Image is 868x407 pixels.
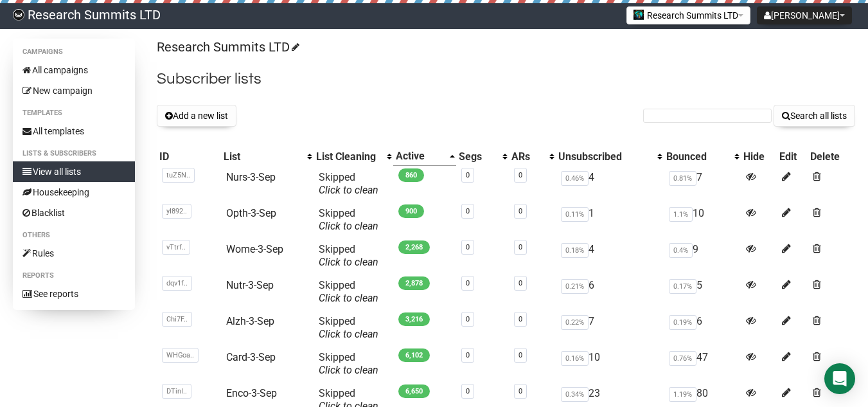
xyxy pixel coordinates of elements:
[13,44,135,60] li: Campaigns
[561,207,589,222] span: 0.11%
[808,147,855,166] th: Delete: No sort applied, sorting is disabled
[393,147,456,166] th: Active: Ascending sort applied, activate to apply a descending sort
[664,238,740,274] td: 9
[319,256,378,268] a: Click to clean
[518,279,522,287] a: 0
[162,204,191,219] span: yI892..
[13,9,24,21] img: bccbfd5974049ef095ce3c15df0eef5a
[556,310,664,346] td: 7
[226,351,276,363] a: Card-3-Sep
[558,150,651,163] div: Unsubscribed
[226,387,277,399] a: Enco-3-Sep
[13,284,135,304] a: See reports
[556,166,664,202] td: 4
[556,238,664,274] td: 4
[13,146,135,161] li: Lists & subscribers
[226,171,276,183] a: Nurs-3-Sep
[518,171,522,179] a: 0
[159,150,218,163] div: ID
[466,315,470,323] a: 0
[561,243,589,258] span: 0.18%
[779,150,805,163] div: Edit
[13,228,135,243] li: Others
[162,312,192,327] span: Chi7F..
[226,315,274,327] a: Alzh-3-Sep
[633,10,644,20] img: 2.jpg
[319,184,378,196] a: Click to clean
[162,240,190,255] span: vTtrf..
[669,207,693,222] span: 1.1%
[224,150,301,163] div: List
[669,279,696,294] span: 0.17%
[518,387,522,395] a: 0
[556,147,664,166] th: Unsubscribed: No sort applied, activate to apply an ascending sort
[398,276,430,290] span: 2,878
[561,279,589,294] span: 0.21%
[13,60,135,80] a: All campaigns
[669,243,693,258] span: 0.4%
[162,168,195,183] span: tuZ5N..
[162,276,192,291] span: dqv1f..
[319,364,378,376] a: Click to clean
[226,243,283,255] a: Wome-3-Sep
[13,268,135,284] li: Reports
[669,171,696,186] span: 0.81%
[398,204,424,218] span: 900
[13,161,135,182] a: View all lists
[466,171,470,179] a: 0
[314,147,393,166] th: List Cleaning: No sort applied, activate to apply an ascending sort
[226,207,276,219] a: Opth-3-Sep
[664,202,740,238] td: 10
[162,384,191,399] span: DTinI..
[664,147,740,166] th: Bounced: No sort applied, activate to apply an ascending sort
[157,68,855,91] h2: Subscriber lists
[466,207,470,215] a: 0
[157,147,221,166] th: ID: No sort applied, sorting is disabled
[456,147,509,166] th: Segs: No sort applied, activate to apply an ascending sort
[398,168,424,182] span: 860
[518,243,522,251] a: 0
[666,150,727,163] div: Bounced
[13,203,135,223] a: Blacklist
[741,147,777,166] th: Hide: No sort applied, sorting is disabled
[13,121,135,141] a: All templates
[13,182,135,203] a: Housekeeping
[626,6,750,24] button: Research Summits LTD
[396,150,443,163] div: Active
[157,105,236,127] button: Add a new list
[319,171,378,196] span: Skipped
[319,243,378,268] span: Skipped
[157,39,297,55] a: Research Summits LTD
[669,315,696,330] span: 0.19%
[316,150,380,163] div: List Cleaning
[810,150,853,163] div: Delete
[518,351,522,359] a: 0
[561,351,589,366] span: 0.16%
[319,220,378,232] a: Click to clean
[398,240,430,254] span: 2,268
[556,202,664,238] td: 1
[13,243,135,264] a: Rules
[561,171,589,186] span: 0.46%
[13,80,135,101] a: New campaign
[664,346,740,382] td: 47
[777,147,808,166] th: Edit: No sort applied, sorting is disabled
[757,6,852,24] button: [PERSON_NAME]
[466,351,470,359] a: 0
[466,243,470,251] a: 0
[398,384,430,398] span: 6,650
[518,207,522,215] a: 0
[319,315,378,340] span: Skipped
[398,348,430,362] span: 6,102
[466,279,470,287] a: 0
[664,166,740,202] td: 7
[824,363,855,394] div: Open Intercom Messenger
[664,310,740,346] td: 6
[509,147,556,166] th: ARs: No sort applied, activate to apply an ascending sort
[319,351,378,376] span: Skipped
[561,387,589,402] span: 0.34%
[511,150,543,163] div: ARs
[556,274,664,310] td: 6
[669,351,696,366] span: 0.76%
[319,292,378,304] a: Click to clean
